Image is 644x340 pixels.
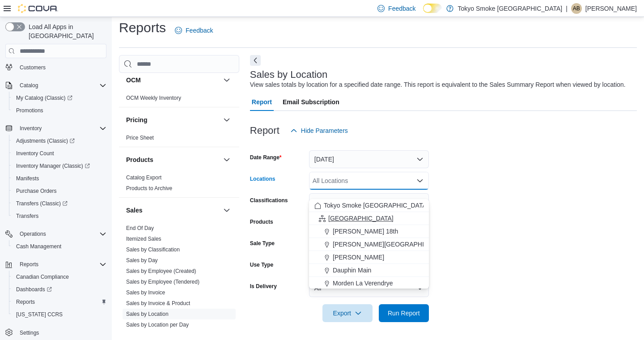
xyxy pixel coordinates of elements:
a: My Catalog (Classic) [13,93,76,103]
span: Sales by Employee (Created) [126,268,196,275]
button: Manifests [9,172,110,185]
a: My Catalog (Classic) [9,92,110,104]
span: AB [573,3,580,14]
a: Sales by Invoice [126,289,165,296]
button: Reports [9,296,110,308]
button: Purchase Orders [9,185,110,197]
span: Feedback [186,26,213,35]
span: OCM Weekly Inventory [126,94,181,102]
span: Run Report [388,309,420,318]
button: [PERSON_NAME][GEOGRAPHIC_DATA] [309,238,429,251]
a: Reports [13,297,38,307]
span: Dashboards [13,284,106,295]
button: Inventory [2,122,110,135]
span: Report [252,93,272,111]
span: Settings [20,329,39,336]
button: [US_STATE] CCRS [9,308,110,321]
div: Alexa Bereznycky [571,3,582,14]
span: Promotions [16,107,43,114]
a: Sales by Classification [126,246,180,253]
button: Inventory [16,123,45,134]
h1: Reports [119,19,166,37]
span: Operations [16,229,106,239]
a: Manifests [13,173,42,184]
span: Customers [16,61,106,72]
button: Hide Parameters [287,122,352,140]
label: Is Delivery [250,283,277,290]
button: Pricing [221,115,232,125]
button: OCM [126,76,220,85]
h3: Pricing [126,115,147,124]
span: Canadian Compliance [13,272,106,282]
a: [US_STATE] CCRS [13,309,66,320]
span: [US_STATE] CCRS [16,311,63,318]
span: Hide Parameters [301,126,348,135]
span: Inventory Count [16,150,54,157]
span: [PERSON_NAME] 18th [333,227,398,236]
button: Export [322,304,373,322]
a: Customers [16,62,49,73]
span: Feedback [388,4,415,13]
span: End Of Day [126,225,154,232]
span: Reports [16,259,106,270]
span: Catalog [20,82,38,89]
button: Next [250,55,261,66]
span: Inventory [20,125,42,132]
button: Morden La Verendrye [309,277,429,290]
label: Classifications [250,197,288,204]
button: [PERSON_NAME] [309,251,429,264]
button: [GEOGRAPHIC_DATA] [309,212,429,225]
label: Locations [250,175,275,183]
span: Sales by Day [126,257,158,264]
a: Canadian Compliance [13,272,72,282]
div: Pricing [119,132,239,147]
button: Tokyo Smoke [GEOGRAPHIC_DATA] [309,199,429,212]
button: OCM [221,75,232,85]
span: Price Sheet [126,134,154,141]
button: Catalog [2,79,110,92]
label: Products [250,218,273,225]
button: Operations [2,228,110,240]
span: Tokyo Smoke [GEOGRAPHIC_DATA] [324,201,428,210]
h3: Report [250,125,280,136]
button: Catalog [16,80,42,91]
label: Sale Type [250,240,275,247]
button: Pricing [126,115,220,124]
a: Price Sheet [126,135,154,141]
span: Customers [20,64,46,71]
span: Load All Apps in [GEOGRAPHIC_DATA] [25,22,106,40]
a: Cash Management [13,241,65,252]
button: Operations [16,229,50,239]
a: Sales by Employee (Created) [126,268,196,274]
button: Customers [2,60,110,73]
button: Settings [2,326,110,339]
span: Inventory [16,123,106,134]
span: Inventory Manager (Classic) [16,162,90,170]
a: Adjustments (Classic) [13,136,78,146]
a: Transfers [13,211,42,221]
span: Purchase Orders [16,187,57,195]
span: Transfers (Classic) [13,198,106,209]
a: Feedback [171,21,216,39]
a: End Of Day [126,225,154,231]
label: Use Type [250,261,273,268]
button: Dauphin Main [309,264,429,277]
a: Sales by Employee (Tendered) [126,279,199,285]
span: Transfers [13,211,106,221]
button: Sales [126,206,220,215]
a: Products to Archive [126,185,172,191]
span: Sales by Invoice & Product [126,300,190,307]
a: Sales by Invoice & Product [126,300,190,306]
span: Manifests [13,173,106,184]
a: Itemized Sales [126,236,161,242]
a: Sales by Location [126,311,169,317]
span: Transfers [16,212,38,220]
a: Inventory Count [13,148,58,159]
span: Export [328,304,367,322]
span: Transfers (Classic) [16,200,68,207]
a: Sales by Day [126,257,158,263]
span: Adjustments (Classic) [13,136,106,146]
div: Products [119,172,239,197]
span: Reports [13,297,106,307]
p: | [566,3,568,14]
